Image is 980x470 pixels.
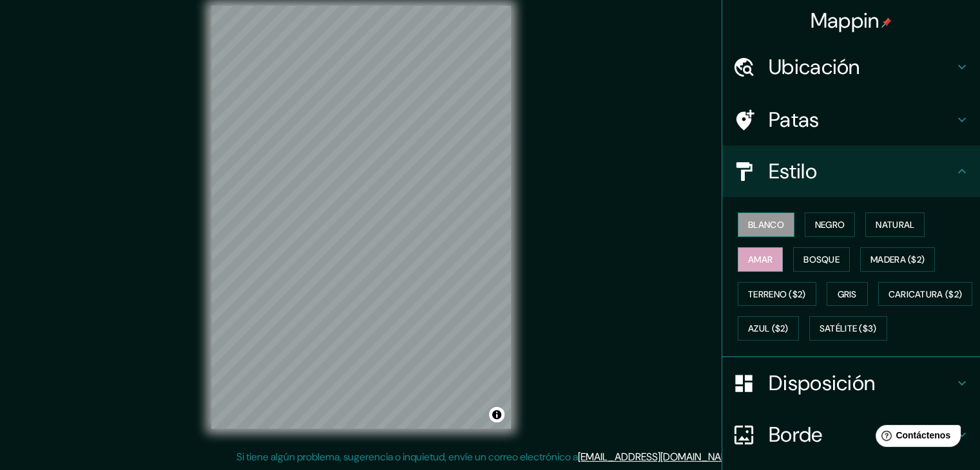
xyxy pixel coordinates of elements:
[211,6,511,429] canvas: Mapa
[738,247,783,272] button: Amar
[748,288,806,300] font: Terreno ($2)
[860,247,935,272] button: Madera ($2)
[769,106,820,133] font: Patas
[769,53,860,80] font: Ubicación
[489,407,504,422] button: Activar o desactivar atribución
[803,254,840,265] font: Bosque
[722,146,980,197] div: Estilo
[769,421,823,448] font: Borde
[769,158,817,185] font: Estilo
[738,316,799,341] button: Azul ($2)
[578,450,737,464] a: [EMAIL_ADDRESS][DOMAIN_NAME]
[236,450,578,464] font: Si tiene algún problema, sugerencia o inquietud, envíe un correo electrónico a
[811,7,879,34] font: Mappin
[805,212,856,237] button: Negro
[838,288,857,300] font: Gris
[722,41,980,93] div: Ubicación
[748,323,789,335] font: Azul ($2)
[738,212,794,237] button: Blanco
[793,247,850,272] button: Bosque
[820,323,877,335] font: Satélite ($3)
[722,357,980,409] div: Disposición
[809,316,887,341] button: Satélite ($3)
[748,254,773,265] font: Amar
[815,219,845,230] font: Negro
[748,219,784,230] font: Blanco
[769,370,875,397] font: Disposición
[865,420,966,456] iframe: Lanzador de widgets de ayuda
[722,94,980,146] div: Patas
[878,282,973,306] button: Caricatura ($2)
[870,254,925,265] font: Madera ($2)
[865,212,925,237] button: Natural
[722,409,980,460] div: Borde
[738,282,816,306] button: Terreno ($2)
[827,282,868,306] button: Gris
[889,288,963,300] font: Caricatura ($2)
[881,17,892,28] img: pin-icon.png
[876,219,914,230] font: Natural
